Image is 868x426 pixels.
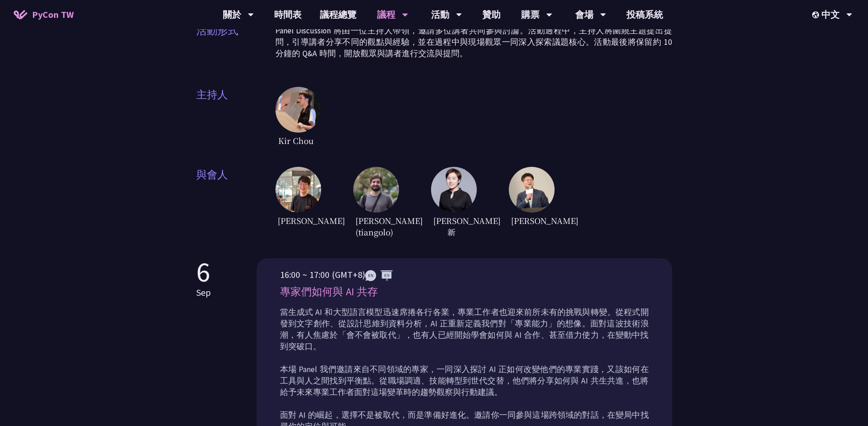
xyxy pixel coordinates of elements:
[14,10,27,19] img: Home icon of PyCon TW 2025
[275,213,317,229] span: [PERSON_NAME]
[196,167,275,240] span: 與會人
[32,8,74,21] span: PyCon TW
[509,167,555,213] img: YCChen.e5e7a43.jpg
[275,133,317,149] span: Kir Chou
[431,213,472,240] span: [PERSON_NAME]新
[196,87,275,149] span: 主持人
[196,23,275,69] span: 活動形式
[196,286,211,299] p: Sep
[275,167,321,213] img: DongheeNa.093fe47.jpeg
[196,258,211,286] p: 6
[275,87,321,133] img: Kir Chou
[5,3,83,26] a: PyCon TW
[353,213,394,240] span: [PERSON_NAME] (tiangolo)
[431,167,477,213] img: TicaLin.61491bf.png
[365,270,393,281] img: ENEN.5a408d1.svg
[280,268,649,282] p: 16:00 ~ 17:00 (GMT+8)
[275,25,672,59] p: Panel Discussion 將由一位主持人帶領，邀請多位講者共同參與討論。活動過程中，主持人將圍繞主題提出提問，引導講者分享不同的觀點與經驗，並在過程中與現場觀眾一同深入探索議題核心。活動...
[812,11,821,18] img: Locale Icon
[353,167,399,213] img: Sebasti%C3%A1nRam%C3%ADrez.1365658.jpeg
[509,213,550,229] span: [PERSON_NAME]
[280,284,649,300] p: 專家們如何與 AI 共存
